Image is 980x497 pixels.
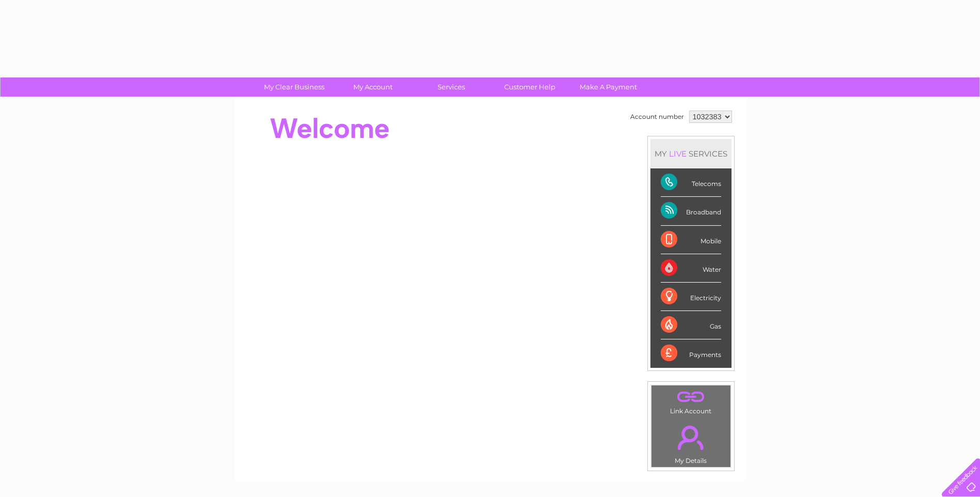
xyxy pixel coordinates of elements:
div: Mobile [661,226,721,254]
a: Services [409,77,494,97]
a: . [654,388,728,406]
td: Account number [628,108,687,126]
a: My Account [330,77,415,97]
a: My Clear Business [252,77,337,97]
a: . [654,420,728,456]
div: Payments [661,339,721,367]
div: LIVE [667,149,689,159]
div: Electricity [661,283,721,311]
td: Link Account [651,385,731,417]
div: Broadband [661,197,721,225]
div: Gas [661,311,721,339]
a: Customer Help [487,77,572,97]
a: Make A Payment [566,77,651,97]
td: My Details [651,417,731,468]
div: Water [661,254,721,283]
div: MY SERVICES [650,139,732,168]
div: Telecoms [661,168,721,197]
